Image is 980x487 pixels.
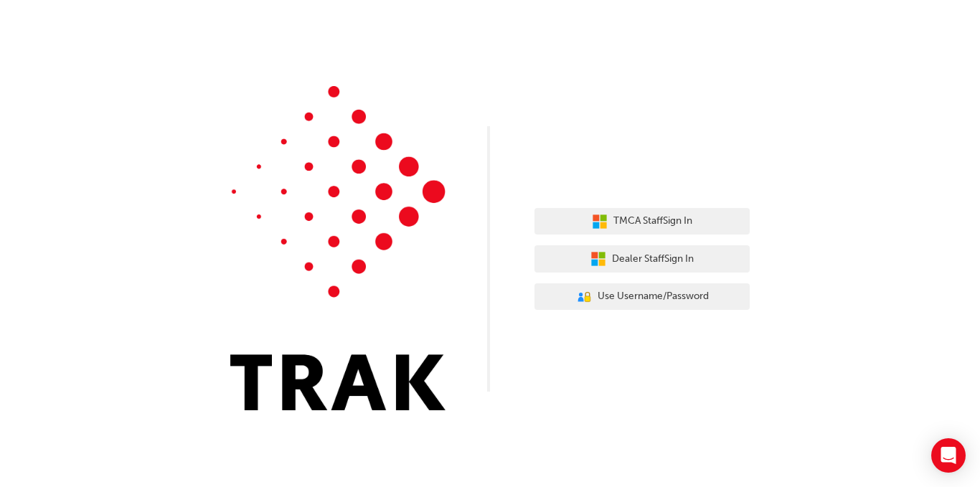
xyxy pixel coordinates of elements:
[230,86,446,410] img: Trak
[598,288,709,305] span: Use Username/Password
[534,245,750,273] button: Dealer StaffSign In
[534,208,750,235] button: TMCA StaffSign In
[931,438,966,473] div: Open Intercom Messenger
[612,251,694,268] span: Dealer Staff Sign In
[613,213,692,230] span: TMCA Staff Sign In
[534,283,750,311] button: Use Username/Password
